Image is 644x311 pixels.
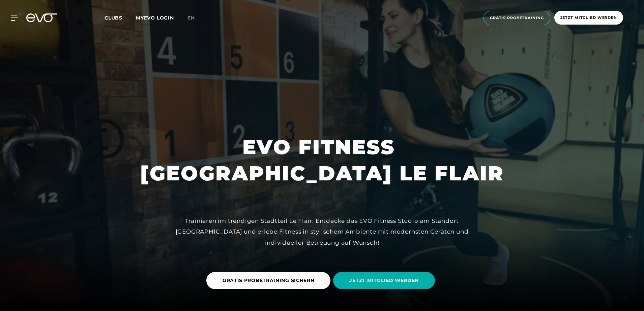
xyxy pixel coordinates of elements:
a: MYEVO LOGIN [136,15,174,21]
span: Jetzt Mitglied werden [560,15,617,21]
span: en [187,15,195,21]
div: Trainieren im trendigen Stadtteil Le Flair: Entdecke das EVO Fitness Studio am Standort [GEOGRAPH... [170,215,474,248]
a: en [187,14,203,22]
a: Gratis Probetraining [481,11,552,25]
span: Gratis Probetraining [490,15,544,21]
a: Jetzt Mitglied werden [552,11,625,25]
h1: EVO FITNESS [GEOGRAPHIC_DATA] LE FLAIR [140,134,504,186]
span: GRATIS PROBETRAINING SICHERN [223,277,315,284]
span: Clubs [105,15,122,21]
a: GRATIS PROBETRAINING SICHERN [206,267,333,294]
a: JETZT MITGLIED WERDEN [333,267,438,294]
a: Clubs [105,14,136,21]
span: JETZT MITGLIED WERDEN [349,277,419,284]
